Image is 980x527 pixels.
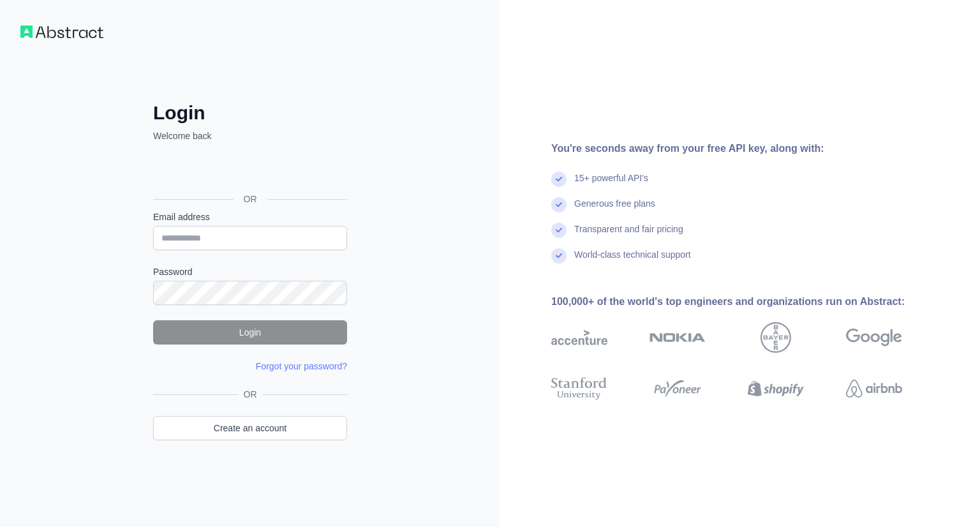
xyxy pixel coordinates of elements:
[748,375,804,403] img: shopify
[20,26,103,38] img: Workflow
[153,101,347,124] h2: Login
[551,322,607,353] img: accenture
[153,320,347,345] button: Login
[551,223,567,238] img: check mark
[153,416,347,440] a: Create an account
[574,248,691,274] div: World-class technical support
[551,197,567,212] img: check mark
[239,388,262,401] span: OR
[650,375,706,403] img: payoneer
[551,248,567,263] img: check mark
[650,322,706,353] img: nokia
[574,172,648,197] div: 15+ powerful API's
[551,375,607,403] img: stanford university
[551,294,943,309] div: 100,000+ of the world's top engineers and organizations run on Abstract:
[574,223,683,248] div: Transparent and fair pricing
[147,156,351,184] iframe: Sign in with Google Button
[551,141,943,156] div: You're seconds away from your free API key, along with:
[256,361,347,371] a: Forgot your password?
[153,211,347,223] label: Email address
[574,197,655,223] div: Generous free plans
[234,193,267,205] span: OR
[761,322,791,353] img: bayer
[846,322,902,353] img: google
[153,130,347,142] p: Welcome back
[153,265,347,278] label: Password
[846,375,902,403] img: airbnb
[551,172,567,187] img: check mark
